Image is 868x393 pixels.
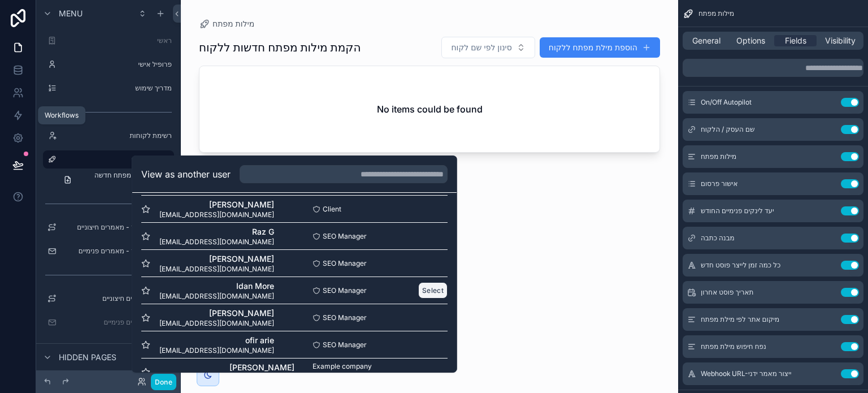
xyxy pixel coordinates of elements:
a: פורסם-מאמרים חיצוניים [43,290,174,308]
div: Workflows [45,111,79,120]
label: פורסם-מאמרים פנימיים [61,318,172,327]
span: SEO Manager [323,313,367,322]
span: [PERSON_NAME] [159,308,274,319]
span: מיקום אתר לפי מילת מפתח [701,315,779,324]
span: Client [323,205,341,214]
span: [EMAIL_ADDRESS][DOMAIN_NAME] [159,346,274,355]
a: מחכים לאישור - מאמרים פנימיים [43,242,174,260]
span: [EMAIL_ADDRESS][DOMAIN_NAME] [159,237,274,247]
span: Example company [313,362,372,371]
span: SEO Manager [323,340,367,349]
span: ofir arie [159,335,274,346]
span: Raz G [159,226,274,237]
span: SEO Manager [323,232,367,241]
span: [EMAIL_ADDRESS][DOMAIN_NAME] [159,319,274,328]
a: רשימת לקוחות [43,127,174,145]
span: [EMAIL_ADDRESS][DOMAIN_NAME] [159,292,274,301]
span: [PERSON_NAME] [159,362,294,373]
span: יעד לינקים פנימיים החודש [701,206,774,215]
label: מדריך שימוש [61,84,172,93]
span: כל כמה זמן לייצר פוסט חדש [701,261,780,270]
span: On/Off Autopilot [701,98,752,107]
label: מחכים לאישור - מאמרים חיצוניים [61,223,172,232]
span: שם העסק / הלקוח [701,125,754,134]
span: מבנה כתבה [701,234,735,243]
a: מדריך שימוש [43,79,174,97]
span: Menu [59,8,83,19]
button: Done [151,374,176,390]
span: General [692,35,721,46]
label: ראשי [61,36,172,45]
span: [EMAIL_ADDRESS][DOMAIN_NAME] [159,265,274,274]
a: הקמת מילת מפתח חדשה ללקוח [57,171,174,189]
a: ראשי [43,32,174,50]
a: מחכים לאישור - מאמרים חיצוניים [43,218,174,236]
span: [EMAIL_ADDRESS][DOMAIN_NAME] [159,210,274,219]
label: מחכים לאישור - מאמרים פנימיים [61,247,172,256]
a: פורסם-מאמרים פנימיים [43,313,174,331]
label: פורסם-מאמרים חיצוניים [61,294,172,303]
span: Hidden pages [59,352,116,363]
label: פרופיל אישי [61,60,172,69]
span: Fields [785,35,806,46]
button: Select [418,282,448,299]
label: רשימת לקוחות [61,131,172,140]
h2: View as another user [141,167,231,181]
span: Visibility [825,35,856,46]
a: מילות מפתח [43,150,174,169]
span: SEO Manager [323,286,367,295]
span: [PERSON_NAME] [159,199,274,210]
span: Idan More [159,280,274,292]
span: Webhook URL-ייצור מאמר ידני [701,369,791,378]
span: נפח חיפוש מילת מפתח [701,342,766,351]
span: אישור פרסום [701,179,738,188]
span: מילות מפתח [698,9,734,18]
span: [PERSON_NAME] [159,253,274,265]
span: תאריך פוסט אחרון [701,288,753,297]
span: הקמת מילת מפתח חדשה ללקוח [77,171,167,189]
span: SEO Manager [323,259,367,268]
span: Options [736,35,765,46]
label: מילות מפתח [61,155,167,164]
a: פרופיל אישי [43,55,174,74]
span: מילות מפתח [701,152,736,161]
